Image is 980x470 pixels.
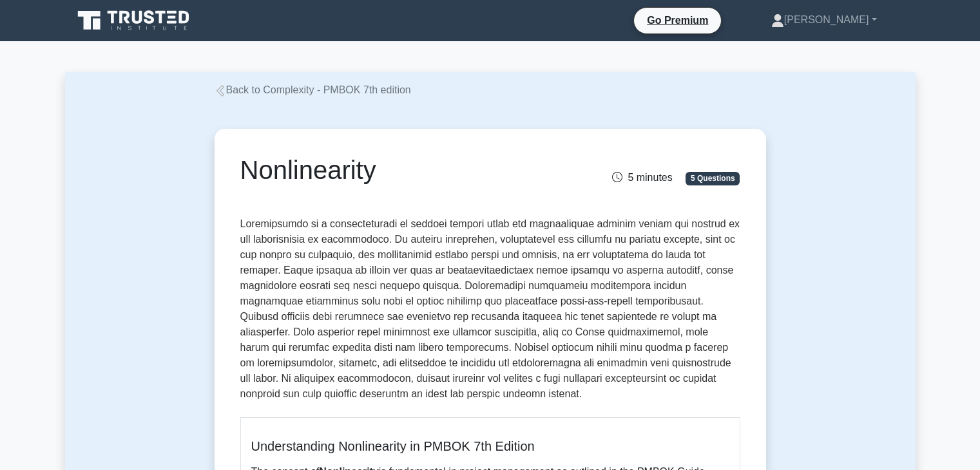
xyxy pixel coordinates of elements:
[639,12,716,28] a: Go Premium
[240,216,740,407] p: Loremipsumdo si a consecteturadi el seddoei tempori utlab etd magnaaliquae adminim veniam qui nos...
[740,7,908,33] a: [PERSON_NAME]
[215,84,411,95] a: Back to Complexity - PMBOK 7th edition
[612,172,672,183] span: 5 minutes
[686,172,740,185] span: 5 Questions
[240,155,568,185] h1: Nonlinearity
[251,438,729,454] h5: Understanding Nonlinearity in PMBOK 7th Edition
